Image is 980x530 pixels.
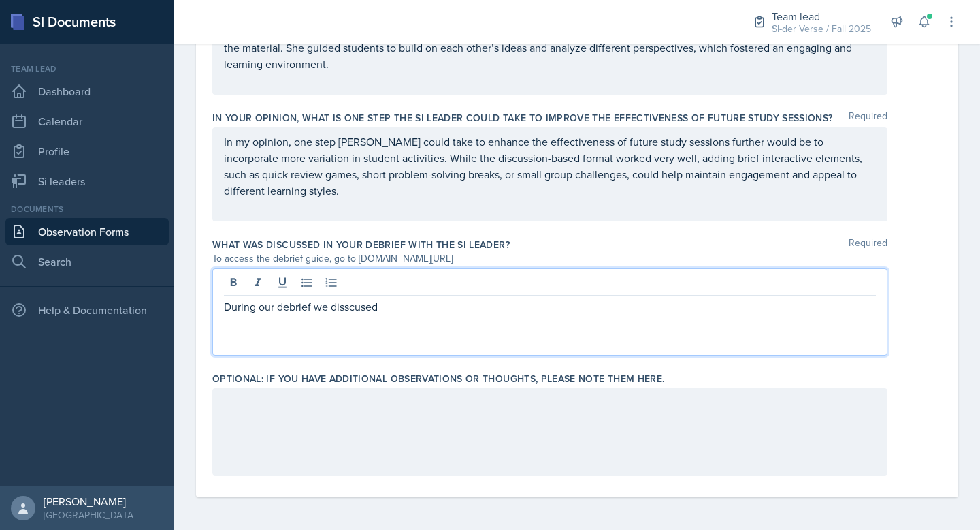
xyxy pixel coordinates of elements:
label: In your opinion, what is ONE step the SI Leader could take to improve the effectiveness of future... [212,111,833,125]
a: Dashboard [5,78,169,105]
a: Search [5,248,169,275]
div: SI-der Verse / Fall 2025 [772,22,871,36]
div: To access the debrief guide, go to [DOMAIN_NAME][URL] [212,251,887,266]
div: [GEOGRAPHIC_DATA] [44,508,135,522]
a: Calendar [5,108,169,135]
span: Required [849,111,887,125]
div: Help & Documentation [5,296,169,324]
div: Team lead [772,8,871,25]
div: Team lead [5,63,169,75]
a: Si leaders [5,168,169,195]
a: Observation Forms [5,218,169,245]
a: Profile [5,138,169,165]
label: What was discussed in your debrief with the SI Leader? [212,238,510,251]
span: Required [849,238,887,251]
label: Optional: If you have additional observations or thoughts, please note them here. [212,372,664,386]
p: In my opinion, one step [PERSON_NAME] could take to enhance the effectiveness of future study ses... [224,134,876,199]
p: During our debrief we disscused [224,298,876,315]
div: [PERSON_NAME] [44,495,135,508]
div: Documents [5,203,169,215]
